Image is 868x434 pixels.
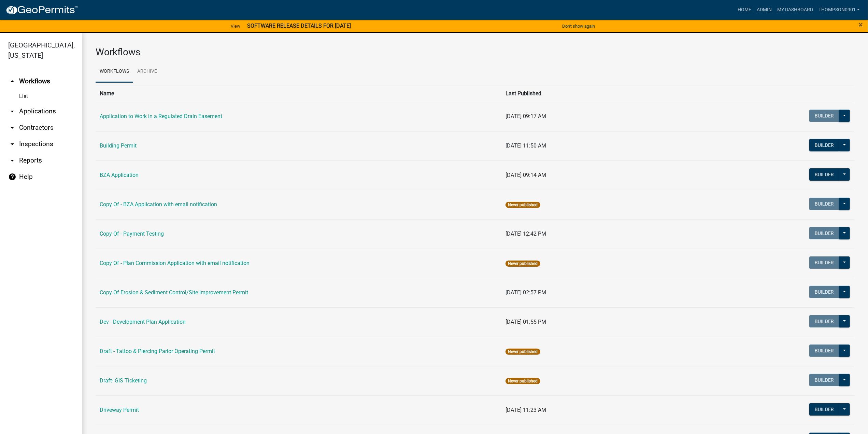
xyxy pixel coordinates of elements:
[809,374,839,386] button: Builder
[506,230,546,237] span: [DATE] 12:42 PM
[96,85,501,102] th: Name
[506,113,546,120] span: [DATE] 09:17 AM
[858,20,863,29] span: ×
[506,142,546,149] span: [DATE] 11:50 AM
[809,139,839,151] button: Builder
[96,46,854,58] h3: Workflows
[809,256,839,269] button: Builder
[100,348,215,354] a: Draft - Tattoo & Piercing Parlor Operating Permit
[100,230,164,237] a: Copy Of - Payment Testing
[100,142,137,149] a: Building Permit
[8,124,16,132] i: arrow_drop_down
[735,3,754,16] a: Home
[100,113,222,120] a: Application to Work in a Regulated Drain Easement
[809,110,839,122] button: Builder
[501,85,727,102] th: Last Published
[100,201,217,208] a: Copy Of - BZA Application with email notification
[559,20,598,32] button: Don't show again
[809,403,839,416] button: Builder
[8,107,16,115] i: arrow_drop_down
[100,172,139,178] a: BZA Application
[228,20,243,32] a: View
[809,315,839,327] button: Builder
[100,377,147,384] a: Draft- GIS Ticketing
[506,319,546,325] span: [DATE] 01:55 PM
[100,260,250,266] a: Copy Of - Plan Commission Application with email notification
[506,349,540,355] span: Never published
[8,173,16,181] i: help
[754,3,774,16] a: Admin
[100,407,139,413] a: Driveway Permit
[8,140,16,148] i: arrow_drop_down
[506,289,546,296] span: [DATE] 02:57 PM
[8,77,16,85] i: arrow_drop_up
[100,319,186,325] a: Dev - Development Plan Application
[809,227,839,239] button: Builder
[506,378,540,384] span: Never published
[506,202,540,208] span: Never published
[247,23,351,29] strong: SOFTWARE RELEASE DETAILS FOR [DATE]
[809,286,839,298] button: Builder
[96,61,133,83] a: Workflows
[506,172,546,178] span: [DATE] 09:14 AM
[774,3,816,16] a: My Dashboard
[8,156,16,165] i: arrow_drop_down
[858,20,863,29] button: Close
[100,289,248,296] a: Copy Of Erosion & Sediment Control/Site Improvement Permit
[506,407,546,413] span: [DATE] 11:23 AM
[133,61,161,83] a: Archive
[809,168,839,181] button: Builder
[809,345,839,357] button: Builder
[506,261,540,267] span: Never published
[809,198,839,210] button: Builder
[816,3,863,16] a: thompson0901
